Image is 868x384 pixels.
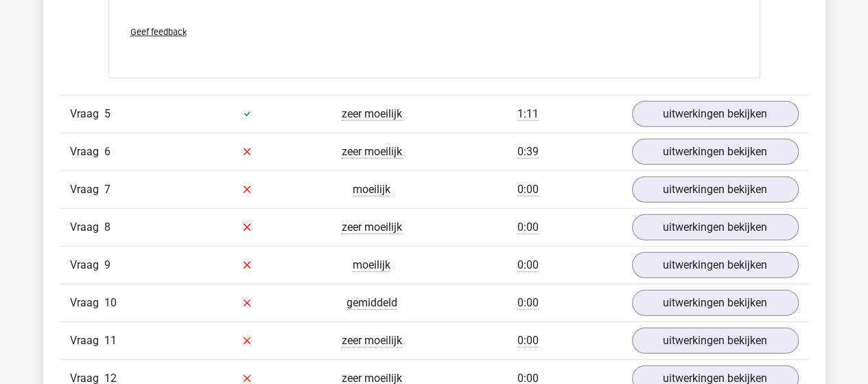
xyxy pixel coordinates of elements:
span: Vraag [70,106,104,122]
span: Geef feedback [130,27,187,37]
span: 0:00 [517,221,539,234]
span: Vraag [70,219,104,236]
span: Vraag [70,257,104,273]
span: 5 [104,107,110,120]
span: 1:11 [517,107,539,121]
span: 0:00 [517,183,539,196]
span: moeilijk [353,183,390,196]
a: uitwerkingen bekijken [632,328,799,354]
span: 6 [104,145,110,158]
a: uitwerkingen bekijken [632,214,799,240]
a: uitwerkingen bekijken [632,177,799,203]
a: uitwerkingen bekijken [632,139,799,165]
span: 10 [104,296,117,309]
span: 9 [104,258,110,271]
a: uitwerkingen bekijken [632,290,799,316]
span: 0:00 [517,258,539,272]
span: Vraag [70,181,104,198]
span: 8 [104,221,110,234]
span: Vraag [70,332,104,349]
span: moeilijk [353,258,390,272]
span: gemiddeld [347,296,397,310]
a: uitwerkingen bekijken [632,101,799,127]
span: Vraag [70,295,104,311]
a: uitwerkingen bekijken [632,252,799,278]
span: Vraag [70,144,104,160]
span: 11 [104,334,117,347]
span: zeer moeilijk [342,107,402,121]
span: 7 [104,183,110,196]
span: zeer moeilijk [342,221,402,234]
span: zeer moeilijk [342,145,402,159]
span: 0:39 [517,145,539,159]
span: 0:00 [517,334,539,348]
span: zeer moeilijk [342,334,402,348]
span: 0:00 [517,296,539,310]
